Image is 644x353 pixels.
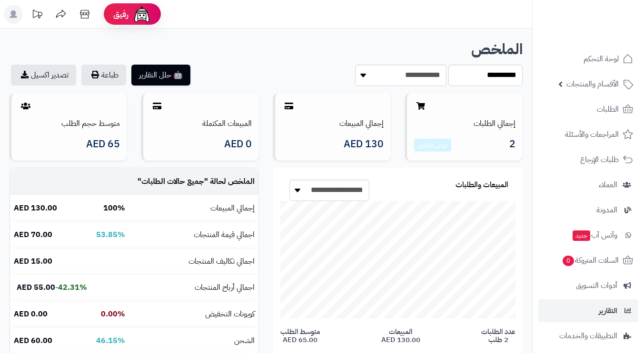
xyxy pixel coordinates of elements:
a: تحديثات المنصة [25,5,49,26]
span: المدونة [596,203,617,217]
span: التطبيقات والخدمات [559,329,617,343]
a: إجمالي الطلبات [474,118,515,129]
img: ai-face.png [132,5,151,24]
a: طلبات الإرجاع [538,148,638,171]
a: عرض التقارير [417,140,448,150]
td: - [10,275,91,301]
a: الطلبات [538,98,638,121]
span: لوحة التحكم [584,52,619,66]
b: 55.00 AED [17,282,55,293]
b: 60.00 AED [14,335,52,346]
a: متوسط حجم الطلب [61,118,120,129]
button: 🤖 حلل التقارير [131,65,190,86]
td: إجمالي المبيعات [129,195,258,221]
a: إجمالي المبيعات [339,118,384,129]
a: أدوات التسويق [538,274,638,297]
a: تصدير اكسيل [11,65,76,86]
b: 130.00 AED [14,202,57,214]
a: السلات المتروكة0 [538,249,638,272]
span: المبيعات 130.00 AED [381,328,420,343]
a: التطبيقات والخدمات [538,324,638,347]
span: رفيق [113,9,129,20]
a: المبيعات المكتملة [202,118,252,129]
a: وآتس آبجديد [538,224,638,247]
td: اجمالي تكاليف المنتجات [129,248,258,275]
span: متوسط الطلب 65.00 AED [280,328,320,343]
td: كوبونات التخفيض [129,301,258,327]
a: المدونة [538,199,638,221]
td: اجمالي أرباح المنتجات [129,275,258,301]
span: الأقسام والمنتجات [566,77,619,91]
b: الملخص [471,38,523,60]
td: اجمالي قيمة المنتجات [129,222,258,248]
span: العملاء [599,178,617,191]
b: 0.00 AED [14,308,48,320]
span: 0 [563,256,574,266]
span: السلات المتروكة [562,254,619,267]
b: 42.31% [58,282,87,293]
a: العملاء [538,173,638,196]
span: 130 AED [344,139,384,150]
b: 0.00% [101,308,125,320]
button: طباعة [81,65,126,86]
h3: المبيعات والطلبات [456,181,508,190]
span: 65 AED [86,139,120,150]
span: 2 [509,139,515,152]
td: الملخص لحالة " " [129,169,258,195]
span: جديد [573,230,590,241]
b: 15.00 AED [14,256,52,267]
span: التقارير [599,304,617,317]
span: وآتس آب [572,229,617,242]
span: الطلبات [597,103,619,116]
span: عدد الطلبات 2 طلب [481,328,515,343]
b: 100% [103,202,125,214]
a: لوحة التحكم [538,48,638,70]
b: 53.85% [96,229,125,240]
b: 70.00 AED [14,229,52,240]
span: أدوات التسويق [576,279,617,292]
span: جميع حالات الطلبات [141,176,204,187]
b: 46.15% [96,335,125,346]
span: المراجعات والأسئلة [565,128,619,141]
a: المراجعات والأسئلة [538,123,638,146]
a: التقارير [538,299,638,322]
span: طلبات الإرجاع [580,153,619,166]
span: 0 AED [224,139,252,150]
